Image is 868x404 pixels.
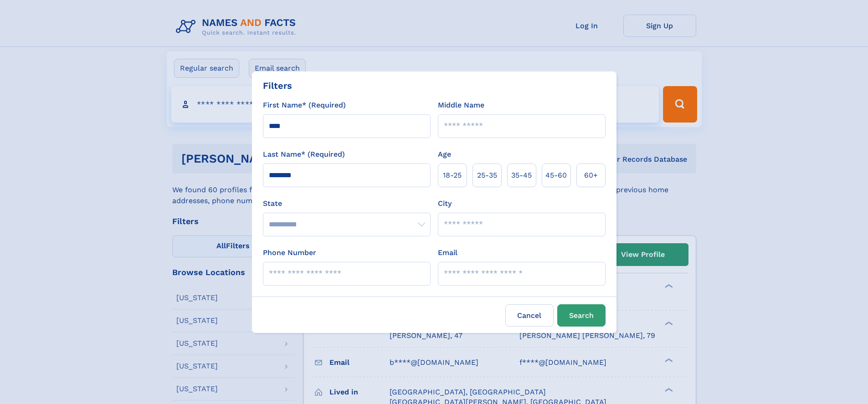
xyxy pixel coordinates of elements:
span: 35‑45 [511,170,532,181]
span: 60+ [584,170,598,181]
span: 25‑35 [477,170,497,181]
label: Middle Name [438,100,484,111]
span: 45‑60 [545,170,567,181]
div: Filters [263,79,292,92]
label: First Name* (Required) [263,100,346,111]
label: Email [438,247,457,258]
label: Cancel [505,304,554,327]
label: Last Name* (Required) [263,149,345,160]
label: Age [438,149,451,160]
label: State [263,198,431,209]
span: 18‑25 [443,170,462,181]
label: Phone Number [263,247,316,258]
label: City [438,198,452,209]
button: Search [557,304,606,327]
